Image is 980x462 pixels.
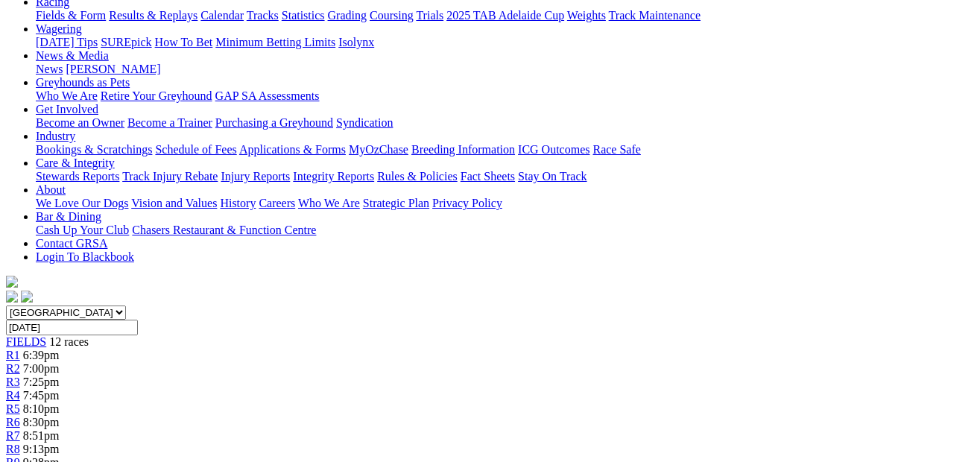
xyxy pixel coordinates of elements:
a: News [36,63,63,75]
a: R8 [6,443,20,455]
a: We Love Our Dogs [36,197,128,209]
img: facebook.svg [6,291,18,303]
a: Schedule of Fees [155,143,236,156]
a: Get Involved [36,103,98,115]
a: Rules & Policies [377,170,458,183]
a: R5 [6,402,20,415]
a: Fact Sheets [461,170,515,183]
a: Stewards Reports [36,170,119,183]
a: FIELDS [6,335,46,348]
div: About [36,197,974,210]
a: Minimum Betting Limits [215,36,335,48]
div: Racing [36,9,974,22]
a: Syndication [336,116,393,129]
img: twitter.svg [21,291,33,303]
div: Industry [36,143,974,156]
a: Stay On Track [518,170,587,183]
span: 8:30pm [23,416,60,428]
div: Care & Integrity [36,170,974,183]
a: R1 [6,349,20,361]
a: Become a Trainer [127,116,212,129]
a: Privacy Policy [432,197,502,209]
a: Greyhounds as Pets [36,76,130,89]
img: logo-grsa-white.png [6,276,18,288]
a: SUREpick [101,36,151,48]
a: Become an Owner [36,116,124,129]
a: Integrity Reports [293,170,374,183]
a: Careers [259,197,295,209]
a: [PERSON_NAME] [66,63,160,75]
input: Select date [6,320,138,335]
a: Grading [328,9,367,22]
a: [DATE] Tips [36,36,98,48]
span: 7:25pm [23,376,60,388]
a: Who We Are [36,89,98,102]
div: Greyhounds as Pets [36,89,974,103]
a: Injury Reports [221,170,290,183]
a: Track Injury Rebate [122,170,218,183]
a: Vision and Values [131,197,217,209]
a: News & Media [36,49,109,62]
a: MyOzChase [349,143,408,156]
div: Get Involved [36,116,974,130]
span: 8:51pm [23,429,60,442]
a: Fields & Form [36,9,106,22]
a: Login To Blackbook [36,250,134,263]
a: Industry [36,130,75,142]
a: Race Safe [592,143,640,156]
div: Wagering [36,36,974,49]
a: Who We Are [298,197,360,209]
a: Cash Up Your Club [36,224,129,236]
a: Track Maintenance [609,9,701,22]
a: Trials [416,9,443,22]
a: R2 [6,362,20,375]
span: 9:13pm [23,443,60,455]
a: Weights [567,9,606,22]
a: 2025 TAB Adelaide Cup [446,9,564,22]
a: Chasers Restaurant & Function Centre [132,224,316,236]
div: Bar & Dining [36,224,974,237]
a: Coursing [370,9,414,22]
a: R7 [6,429,20,442]
a: Care & Integrity [36,156,115,169]
a: Retire Your Greyhound [101,89,212,102]
a: ICG Outcomes [518,143,589,156]
a: About [36,183,66,196]
a: Calendar [200,9,244,22]
a: Wagering [36,22,82,35]
a: Tracks [247,9,279,22]
span: 7:45pm [23,389,60,402]
div: News & Media [36,63,974,76]
a: R4 [6,389,20,402]
a: Isolynx [338,36,374,48]
a: Bookings & Scratchings [36,143,152,156]
a: R6 [6,416,20,428]
a: Applications & Forms [239,143,346,156]
a: Bar & Dining [36,210,101,223]
a: Contact GRSA [36,237,107,250]
a: R3 [6,376,20,388]
a: How To Bet [155,36,213,48]
span: 7:00pm [23,362,60,375]
a: GAP SA Assessments [215,89,320,102]
span: 8:10pm [23,402,60,415]
a: Statistics [282,9,325,22]
span: 6:39pm [23,349,60,361]
span: 12 races [49,335,89,348]
a: Results & Replays [109,9,197,22]
a: Breeding Information [411,143,515,156]
a: Purchasing a Greyhound [215,116,333,129]
a: Strategic Plan [363,197,429,209]
a: History [220,197,256,209]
